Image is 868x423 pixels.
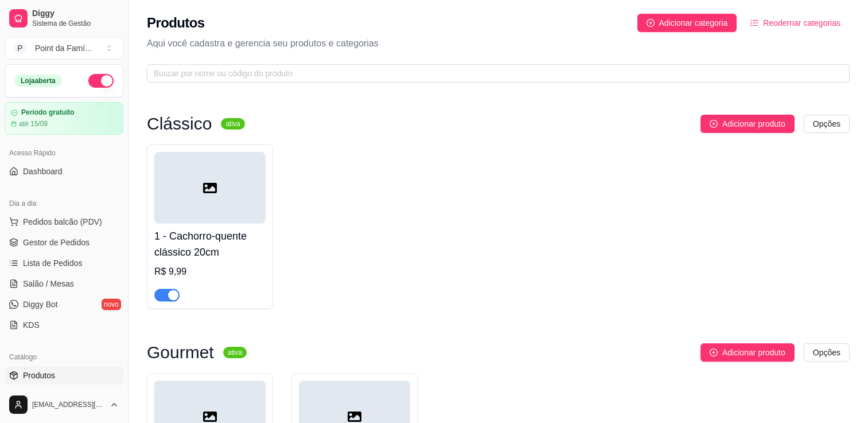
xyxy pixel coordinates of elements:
[147,117,212,131] h3: Clássico
[147,37,850,50] p: Aqui você cadastra e gerencia seu produtos e categorias
[223,347,247,358] sup: ativa
[14,42,26,54] span: P
[35,42,92,54] div: Point da Famí ...
[154,228,266,260] h4: 1 - Cachorro-quente clássico 20cm
[154,265,266,279] div: R$ 9,99
[700,115,795,133] button: Adicionar produto
[23,278,74,289] span: Salão / Mesas
[32,9,119,19] span: Diggy
[5,295,123,314] a: Diggy Botnovo
[5,144,123,162] div: Acesso Rápido
[154,67,834,80] input: Buscar por nome ou código do produto
[5,348,123,366] div: Catálogo
[32,19,119,28] span: Sistema de Gestão
[23,319,40,331] span: KDS
[5,233,123,252] a: Gestor de Pedidos
[147,14,205,32] h2: Produtos
[659,17,728,29] span: Adicionar categoria
[5,254,123,272] a: Lista de Pedidos
[804,115,850,133] button: Opções
[5,275,123,293] a: Salão / Mesas
[750,19,758,27] span: ordered-list
[23,216,102,228] span: Pedidos balcão (PDV)
[147,346,214,359] h3: Gourmet
[5,37,123,60] button: Select a team
[5,316,123,334] a: KDS
[763,17,840,29] span: Reodernar categorias
[19,119,48,128] article: até 15/09
[804,343,850,362] button: Opções
[710,348,718,357] span: plus-circle
[23,370,55,381] span: Produtos
[5,102,123,135] a: Período gratuitoaté 15/09
[722,346,785,359] span: Adicionar produto
[23,166,63,177] span: Dashboard
[647,19,655,27] span: plus-circle
[700,343,795,362] button: Adicionar produto
[813,346,840,359] span: Opções
[88,74,114,88] button: Alterar Status
[813,117,840,130] span: Opções
[21,108,75,117] article: Período gratuito
[5,162,123,181] a: Dashboard
[23,257,83,269] span: Lista de Pedidos
[5,194,123,213] div: Dia a dia
[221,118,244,130] sup: ativa
[5,366,123,385] a: Produtos
[23,237,89,248] span: Gestor de Pedidos
[741,14,850,32] button: Reodernar categorias
[637,14,737,32] button: Adicionar categoria
[32,400,105,409] span: [EMAIL_ADDRESS][DOMAIN_NAME]
[5,213,123,231] button: Pedidos balcão (PDV)
[14,75,62,87] div: Loja aberta
[23,299,58,310] span: Diggy Bot
[710,120,718,128] span: plus-circle
[722,117,785,130] span: Adicionar produto
[5,5,123,32] a: DiggySistema de Gestão
[5,391,123,418] button: [EMAIL_ADDRESS][DOMAIN_NAME]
